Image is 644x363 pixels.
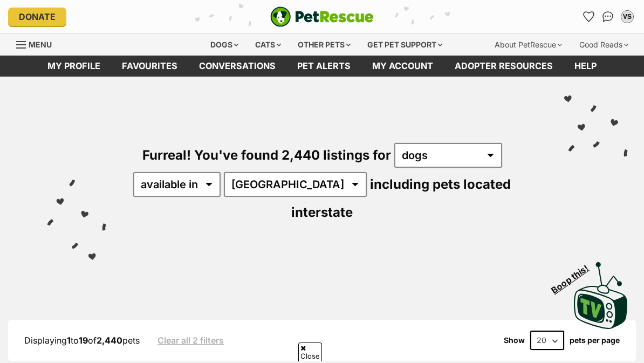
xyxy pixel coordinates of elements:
[142,147,391,163] span: Furreal! You've found 2,440 listings for
[157,335,224,345] a: Clear all 2 filters
[290,34,358,56] div: Other pets
[564,56,607,77] a: Help
[487,34,570,56] div: About PetRescue
[550,256,599,295] span: Boop this!
[360,34,450,56] div: Get pet support
[37,56,111,77] a: My profile
[8,8,66,26] a: Donate
[79,335,88,346] strong: 19
[574,262,628,329] img: PetRescue TV logo
[291,176,511,220] span: including pets located interstate
[16,34,59,53] a: Menu
[248,34,289,56] div: Cats
[504,336,525,345] span: Show
[188,56,286,77] a: conversations
[580,8,636,25] ul: Account quick links
[67,335,71,346] strong: 1
[622,11,633,22] div: VS
[270,6,374,27] a: PetRescue
[286,56,361,77] a: Pet alerts
[270,6,374,27] img: logo-e224e6f780fb5917bec1dbf3a21bbac754714ae5b6737aabdf751b685950b380.svg
[599,8,616,25] a: Conversations
[580,8,597,25] a: Favourites
[574,252,628,331] a: Boop this!
[572,34,636,56] div: Good Reads
[570,336,620,345] label: pets per page
[619,8,636,25] button: My account
[111,56,188,77] a: Favourites
[298,343,322,361] span: Close
[24,335,140,346] span: Displaying to of pets
[361,56,444,77] a: My account
[444,56,564,77] a: Adopter resources
[29,40,52,49] span: Menu
[97,335,122,346] strong: 2,440
[203,34,246,56] div: Dogs
[602,11,614,22] img: chat-41dd97257d64d25036548639549fe6c8038ab92f7586957e7f3b1b290dea8141.svg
